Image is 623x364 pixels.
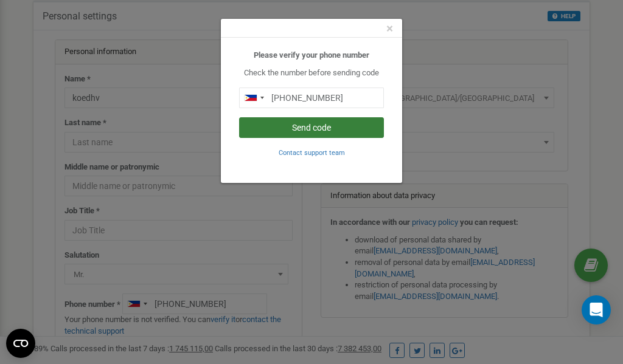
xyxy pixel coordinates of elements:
div: Telephone country code [240,88,268,108]
b: Please verify your phone number [254,50,369,60]
button: Send code [239,117,384,138]
span: × [386,21,393,36]
div: Open Intercom Messenger [582,295,611,325]
p: Check the number before sending code [239,67,384,79]
input: 0905 123 4567 [239,88,384,108]
small: Contact support team [279,149,345,157]
a: Contact support team [279,148,345,157]
button: Open CMP widget [6,329,35,358]
button: Close [386,22,393,35]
